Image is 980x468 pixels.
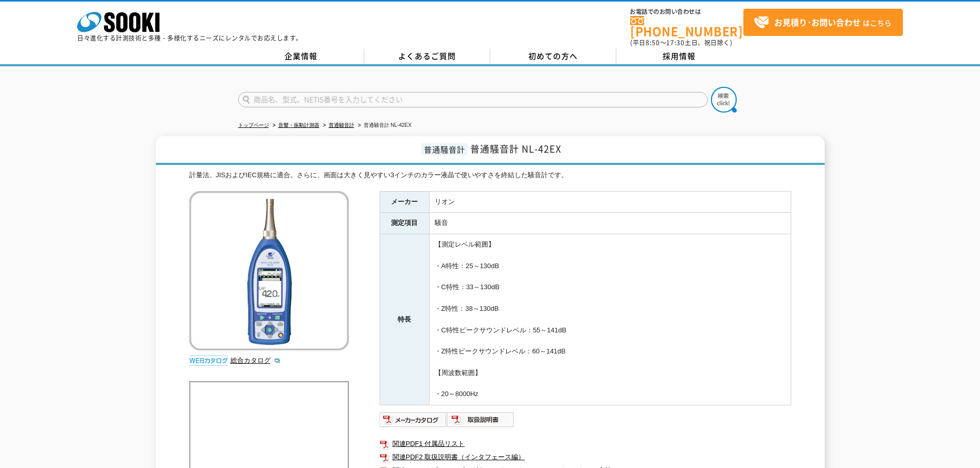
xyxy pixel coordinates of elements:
[380,451,791,464] a: 関連PDF2 取扱説明書（インタフェース編）
[380,213,429,234] th: 測定項目
[743,9,903,36] a: お見積り･お問い合わせはこちら
[230,357,281,364] a: 総合カタログ
[380,418,447,426] a: メーカーカタログ
[380,234,429,405] th: 特長
[711,87,737,113] img: btn_search.png
[429,191,791,213] td: リオン
[278,122,319,128] a: 音響・振動計測器
[429,234,791,405] td: 【測定レベル範囲】 ・A特性：25～130dB ・C特性：33～130dB ・Z特性：38～130dB ・C特性ピークサウンドレベル：55～141dB ・Z特性ピークサウンドレベル：60～141...
[380,191,429,213] th: メーカー
[616,49,742,64] a: 採用情報
[630,38,732,47] span: (平日 ～ 土日、祝日除く)
[774,16,861,28] strong: お見積り･お問い合わせ
[447,411,514,428] img: 取扱説明書
[77,35,302,41] p: 日々進化する計測技術と多種・多様化するニーズにレンタルでお応えします。
[630,16,743,37] a: [PHONE_NUMBER]
[421,143,468,155] span: 普通騒音計
[429,213,791,234] td: 騒音
[754,15,892,30] span: はこちら
[470,142,561,156] span: 普通騒音計 NL-42EX
[329,122,354,128] a: 普通騒音計
[238,92,708,107] input: 商品名、型式、NETIS番号を入力してください
[490,49,616,64] a: 初めての方へ
[447,418,514,426] a: 取扱説明書
[528,50,578,62] span: 初めての方へ
[356,120,412,131] li: 普通騒音計 NL-42EX
[189,191,349,350] img: 普通騒音計 NL-42EX
[630,9,743,15] span: お電話でのお問い合わせは
[364,49,490,64] a: よくあるご質問
[646,38,660,47] span: 8:50
[380,411,447,428] img: メーカーカタログ
[189,170,791,181] div: 計量法、JISおよびIEC規格に適合。さらに、画面は大きく見やすい3インチのカラー液晶で使いやすさを終結した騒音計です。
[666,38,685,47] span: 17:30
[189,355,228,366] img: webカタログ
[238,122,269,128] a: トップページ
[238,49,364,64] a: 企業情報
[380,437,791,451] a: 関連PDF1 付属品リスト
